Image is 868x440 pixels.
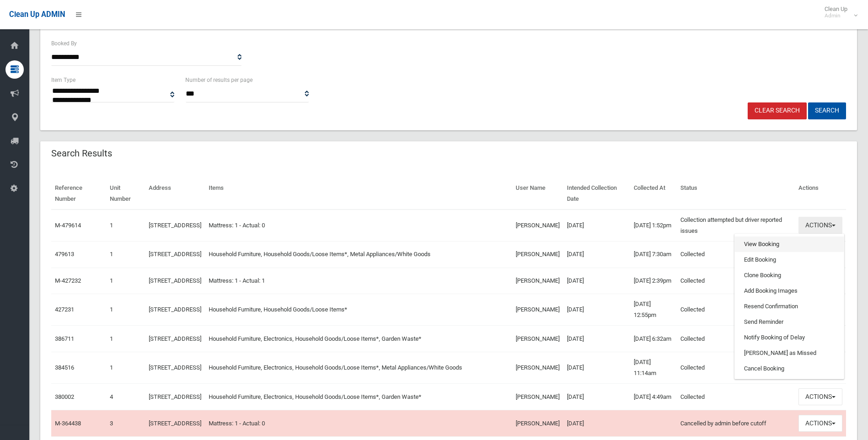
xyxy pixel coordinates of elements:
a: View Booking [735,236,844,252]
td: [DATE] 1:52pm [630,209,676,241]
td: [DATE] [563,294,630,326]
td: [DATE] 7:30am [630,241,676,268]
td: Collected [677,241,795,268]
button: Actions [798,217,842,234]
td: 1 [106,268,145,294]
td: 4 [106,384,145,410]
a: [STREET_ADDRESS] [149,222,201,229]
td: 1 [106,209,145,241]
td: Household Furniture, Electronics, Household Goods/Loose Items*, Garden Waste* [205,384,512,410]
a: [STREET_ADDRESS] [149,420,201,427]
td: 1 [106,241,145,268]
td: [DATE] [563,209,630,241]
td: [PERSON_NAME] [512,326,563,352]
td: [DATE] 4:49am [630,384,676,410]
td: 1 [106,294,145,326]
td: 3 [106,410,145,437]
th: Collected At [630,178,676,209]
td: Household Furniture, Electronics, Household Goods/Loose Items*, Garden Waste* [205,326,512,352]
a: [STREET_ADDRESS] [149,393,201,400]
td: Household Furniture, Household Goods/Loose Items*, Metal Appliances/White Goods [205,241,512,268]
a: M-479614 [55,222,81,229]
a: 427231 [55,306,74,313]
a: 479613 [55,251,74,258]
a: 384516 [55,364,74,371]
a: Clear Search [748,102,807,119]
td: [DATE] [563,241,630,268]
td: [DATE] 2:39pm [630,268,676,294]
td: [DATE] [563,352,630,384]
a: 386711 [55,335,74,342]
th: Actions [795,178,846,209]
td: [PERSON_NAME] [512,294,563,326]
td: Cancelled by admin before cutoff [677,410,795,437]
a: Notify Booking of Delay [735,330,844,345]
td: [DATE] 12:55pm [630,294,676,326]
td: [DATE] [563,410,630,437]
th: Unit Number [106,178,145,209]
a: [STREET_ADDRESS] [149,251,201,258]
a: [STREET_ADDRESS] [149,306,201,313]
label: Booked By [51,38,77,48]
header: Search Results [40,145,123,162]
td: Household Furniture, Household Goods/Loose Items* [205,294,512,326]
label: Item Type [51,75,75,85]
a: 380002 [55,393,74,400]
td: [DATE] 11:14am [630,352,676,384]
a: [PERSON_NAME] as Missed [735,345,844,361]
label: Number of results per page [185,75,253,85]
td: Collection attempted but driver reported issues [677,209,795,241]
th: Intended Collection Date [563,178,630,209]
a: Resend Confirmation [735,299,844,314]
td: Collected [677,326,795,352]
a: Cancel Booking [735,361,844,376]
a: Send Reminder [735,314,844,330]
a: M-364438 [55,420,81,427]
td: Collected [677,294,795,326]
td: 1 [106,352,145,384]
td: 1 [106,326,145,352]
th: Items [205,178,512,209]
th: Reference Number [51,178,106,209]
a: [STREET_ADDRESS] [149,335,201,342]
td: [DATE] [563,268,630,294]
span: Clean Up ADMIN [9,10,65,19]
a: M-427232 [55,277,81,284]
td: [DATE] [563,326,630,352]
a: Edit Booking [735,252,844,268]
a: Clone Booking [735,268,844,283]
td: [PERSON_NAME] [512,384,563,410]
span: Clean Up [820,5,857,19]
small: Admin [825,12,847,19]
th: User Name [512,178,563,209]
td: Collected [677,352,795,384]
button: Actions [798,388,842,405]
td: [DATE] 6:32am [630,326,676,352]
td: [PERSON_NAME] [512,268,563,294]
td: Collected [677,268,795,294]
td: [PERSON_NAME] [512,241,563,268]
td: Mattress: 1 - Actual: 0 [205,410,512,437]
button: Actions [798,415,842,432]
th: Status [677,178,795,209]
a: [STREET_ADDRESS] [149,364,201,371]
td: [PERSON_NAME] [512,410,563,437]
td: Household Furniture, Electronics, Household Goods/Loose Items*, Metal Appliances/White Goods [205,352,512,384]
td: Collected [677,384,795,410]
td: [PERSON_NAME] [512,209,563,241]
td: Mattress: 1 - Actual: 0 [205,209,512,241]
a: [STREET_ADDRESS] [149,277,201,284]
a: Add Booking Images [735,283,844,299]
td: Mattress: 1 - Actual: 1 [205,268,512,294]
th: Address [145,178,205,209]
button: Search [808,102,846,119]
td: [DATE] [563,384,630,410]
td: [PERSON_NAME] [512,352,563,384]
